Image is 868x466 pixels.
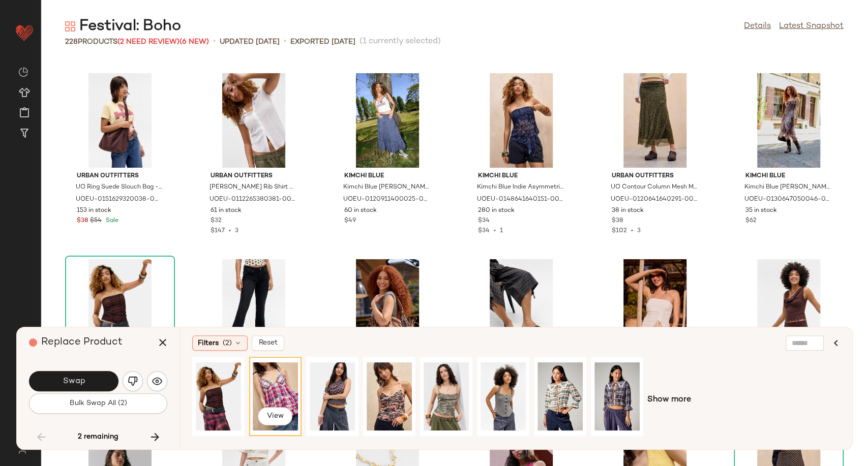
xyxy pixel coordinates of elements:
[343,183,430,192] span: Kimchi Blue [PERSON_NAME] Check Midi Skirt - Blue XL at Urban Outfitters
[253,360,298,432] img: 0111583430068_000_a2
[209,183,296,192] span: [PERSON_NAME] Rib Shirt - White S at Urban Outfitters
[477,195,563,204] span: UOEU-0148641640151-000-040
[647,394,691,406] span: Show more
[258,407,292,425] button: View
[65,38,78,46] span: 228
[343,195,430,204] span: UOEU-0120911400025-000-040
[266,412,284,420] span: View
[310,360,355,432] img: 0180957580378_050_a2
[367,360,412,432] img: 0140348390091_009_a2
[744,20,771,33] a: Details
[211,228,225,234] span: $147
[604,73,706,168] img: 0120641640291_030_a2
[211,172,297,181] span: Urban Outfitters
[65,37,209,47] div: Products
[41,337,123,348] span: Replace Product
[344,216,356,226] span: $49
[336,73,439,168] img: 0120911400025_040_a2
[612,206,644,215] span: 38 in stock
[424,360,469,432] img: 0180957580334_000_b
[152,376,162,386] img: svg%3e
[18,67,28,77] img: svg%3e
[65,21,75,32] img: svg%3e
[258,339,278,347] span: Reset
[737,73,840,168] img: 0130647050046_059_a2
[779,20,844,33] a: Latest Snapshot
[604,259,706,354] img: 0148265640323_010_b
[220,37,280,47] p: updated [DATE]
[29,371,118,391] button: Swap
[360,36,441,48] span: (1 currently selected)
[117,38,179,46] span: (2 Need Review)
[213,36,216,48] span: •
[612,172,698,181] span: Urban Outfitters
[235,228,238,234] span: 3
[65,16,181,37] div: Festival: Boho
[744,195,831,204] span: UOEU-0130647050046-000-059
[594,360,640,432] img: 0420738570030_041_b
[252,335,284,351] button: Reset
[104,218,118,224] span: Sale
[344,172,431,181] span: Kimchi Blue
[478,206,515,215] span: 280 in stock
[77,206,111,215] span: 153 in stock
[612,216,623,226] span: $38
[744,183,831,192] span: Kimchi Blue [PERSON_NAME] Midi Dress - Purple 2XS at Urban Outfitters
[745,216,757,226] span: $62
[202,73,305,168] img: 0112265380381_010_a2
[211,206,242,215] span: 61 in stock
[202,259,305,354] img: 0122593371524_001_a2
[284,36,286,48] span: •
[69,259,171,354] img: 0148641645719_020_a2
[77,216,88,226] span: $38
[611,195,697,204] span: UOEU-0120641640291-000-030
[69,73,171,168] img: 0151629320038_021_m
[745,206,777,215] span: 35 in stock
[637,228,641,234] span: 3
[490,228,500,234] span: •
[500,228,503,234] span: 1
[478,216,490,226] span: $34
[344,206,377,215] span: 60 in stock
[77,172,163,181] span: Urban Outfitters
[477,183,563,192] span: Kimchi Blue Indie Asymmetric Bandeau Top - Blue L at Urban Outfitters
[69,399,127,408] span: Bulk Swap All (2)
[76,195,162,204] span: UOEU-0151629320038-000-021
[78,432,118,442] span: 2 remaining
[225,228,235,234] span: •
[198,338,219,349] span: Filters
[128,376,138,386] img: svg%3e
[481,360,526,432] img: 0148957990091_009_a2
[612,228,627,234] span: $102
[478,172,564,181] span: Kimchi Blue
[470,73,573,168] img: 0148641640151_040_a2
[29,393,167,414] button: Bulk Swap All (2)
[737,259,840,354] img: 0180957580254_020_b
[209,195,296,204] span: UOEU-0112265380381-000-010
[627,228,637,234] span: •
[223,338,232,349] span: (2)
[290,37,355,47] p: Exported [DATE]
[179,38,209,46] span: (6 New)
[196,360,241,432] img: 0148641645719_020_a2
[211,216,222,226] span: $32
[62,377,85,386] span: Swap
[76,183,162,192] span: UO Ring Suede Slouch Bag - Chocolate at Urban Outfitters
[14,22,35,43] img: heart_red.DM2ytmEG.svg
[12,446,32,454] img: svg%3e
[470,259,573,354] img: 0314652990064_001_b
[745,172,832,181] span: Kimchi Blue
[90,216,102,226] span: $54
[336,259,439,354] img: 0151582100223_020_m
[611,183,697,192] span: UO Contour Column Mesh Maxi Skirt - Green XS at Urban Outfitters
[478,228,490,234] span: $34
[537,360,583,432] img: 0420738570026_040_b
